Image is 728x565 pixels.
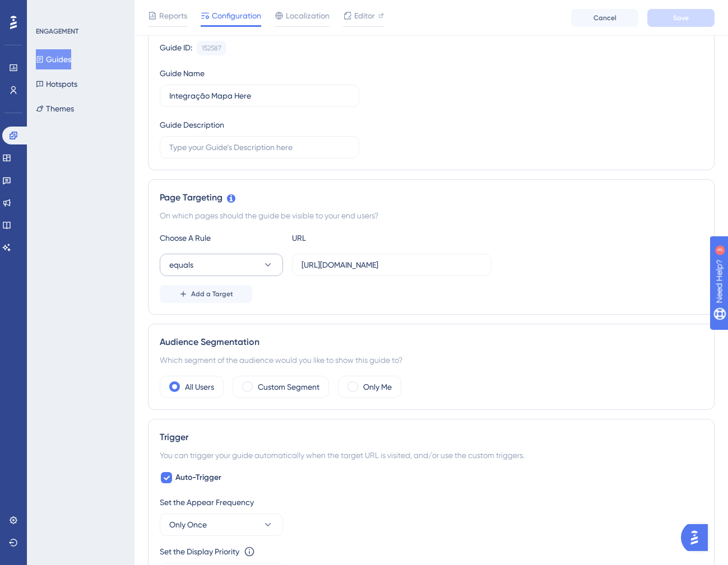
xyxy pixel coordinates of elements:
div: Which segment of the audience would you like to show this guide to? [160,353,703,367]
label: Custom Segment [258,380,319,394]
label: Only Me [363,380,392,394]
span: equals [169,258,193,272]
div: Set the Appear Frequency [160,496,703,509]
span: Localization [286,9,330,22]
div: Page Targeting [160,191,703,204]
div: Guide Name [160,67,205,80]
button: Guides [36,49,71,69]
span: Cancel [593,13,616,22]
div: Guide ID: [160,41,192,55]
button: Themes [36,99,74,119]
span: Save [673,13,689,22]
button: equals [160,254,283,276]
label: All Users [185,380,214,394]
div: 152587 [202,44,221,53]
span: Configuration [212,9,261,22]
iframe: UserGuiding AI Assistant Launcher [681,521,715,554]
input: Type your Guide’s Description here [169,141,350,153]
div: Trigger [160,431,703,444]
div: 3 [78,6,81,15]
button: Add a Target [160,285,252,303]
input: Type your Guide’s Name here [169,90,350,102]
button: Hotspots [36,74,77,94]
span: Auto-Trigger [175,471,221,484]
span: Only Once [169,518,207,531]
span: Reports [159,9,187,22]
div: URL [292,231,415,245]
input: yourwebsite.com/path [302,259,482,271]
div: Guide Description [160,118,224,132]
div: On which pages should the guide be visible to your end users? [160,209,703,222]
div: Audience Segmentation [160,335,703,349]
button: Cancel [571,9,638,27]
div: Choose A Rule [160,231,283,245]
button: Save [647,9,715,27]
button: Only Once [160,513,283,536]
span: Add a Target [191,289,233,298]
span: Editor [354,9,375,22]
div: Set the Display Priority [160,545,239,558]
div: ENGAGEMENT [36,27,78,36]
span: Need Help? [26,3,70,16]
div: You can trigger your guide automatically when the target URL is visited, and/or use the custom tr... [160,449,703,462]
